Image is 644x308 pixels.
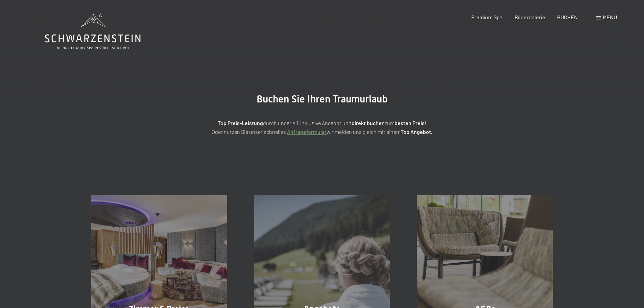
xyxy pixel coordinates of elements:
[395,120,425,126] strong: besten Preis
[352,120,385,126] strong: direkt buchen
[557,14,578,20] a: BUCHEN
[603,14,617,20] span: Menü
[218,120,263,126] strong: Top Preis-Leistung
[515,14,545,20] a: Bildergalerie
[257,93,388,105] span: Buchen Sie Ihren Traumurlaub
[287,128,327,135] a: Anfrageformular
[401,128,432,135] strong: Top Angebot.
[471,14,502,20] a: Premium Spa
[153,119,491,136] p: durch unser All-inklusive Angebot und zum ! Oder nutzen Sie unser schnelles wir melden uns gleich...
